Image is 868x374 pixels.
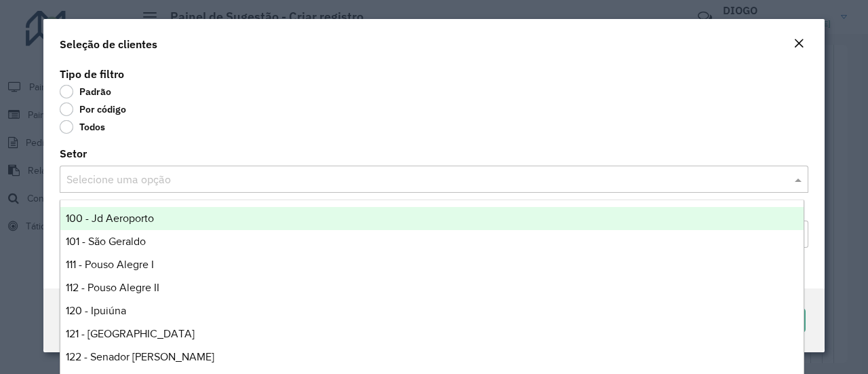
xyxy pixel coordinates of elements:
label: Todos [60,120,105,134]
span: 112 - Pouso Alegre II [66,282,159,293]
span: 121 - [GEOGRAPHIC_DATA] [66,328,195,339]
span: 100 - Jd Aeroporto [66,212,154,224]
em: Fechar [793,38,804,49]
label: Setor [60,145,87,162]
h4: Seleção de clientes [60,36,157,52]
label: Tipo de filtro [60,66,124,82]
label: Padrão [60,85,111,98]
span: 111 - Pouso Alegre I [66,259,154,270]
span: 101 - São Geraldo [66,236,146,247]
span: 122 - Senador [PERSON_NAME] [66,351,214,362]
label: Por código [60,102,126,116]
span: 120 - Ipuiúna [66,305,126,316]
button: Close [789,35,808,53]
